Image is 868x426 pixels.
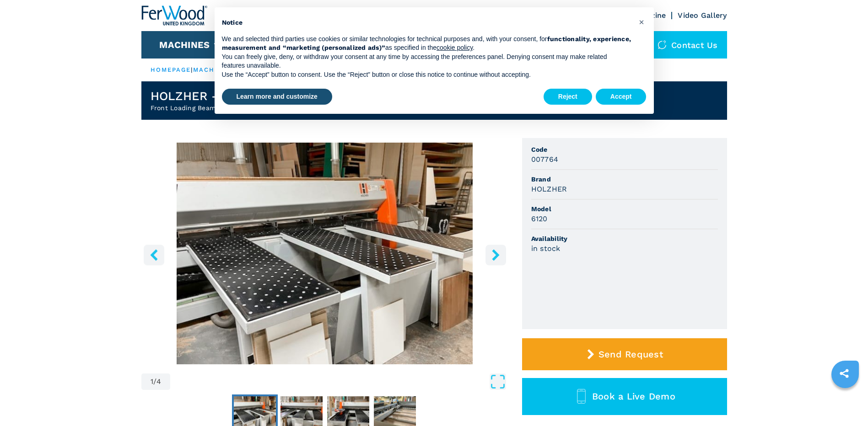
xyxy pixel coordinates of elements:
[141,143,508,364] div: Go to Slide 1
[173,373,506,390] button: Open Fullscreen
[193,66,232,73] a: machines
[437,44,473,51] a: cookie policy
[658,40,667,49] img: Contact us
[648,31,727,59] div: Contact us
[144,245,164,265] button: left-button
[222,18,632,27] h2: Notice
[153,378,156,385] span: /
[833,362,856,385] a: sharethis
[222,70,632,80] p: Use the “Accept” button to consent. Use the “Reject” button or close this notice to continue with...
[151,66,191,73] a: HOMEPAGE
[596,89,647,105] button: Accept
[151,378,153,385] span: 1
[151,103,255,112] h2: Front Loading Beam Panel Saws
[485,245,506,265] button: right-button
[222,89,332,105] button: Learn more and customize
[531,234,718,243] span: Availability
[156,378,161,385] span: 4
[159,39,210,50] button: Machines
[678,11,727,20] a: Video Gallery
[531,175,718,184] span: Brand
[531,243,561,254] h3: in stock
[598,349,663,360] span: Send Request
[222,35,631,52] strong: functionality, experience, measurement and “marketing (personalized ads)”
[829,385,861,419] iframe: Chat
[544,89,592,105] button: Reject
[531,184,567,194] h3: HOLZHER
[531,213,548,224] h3: 6120
[522,378,727,415] button: Book a Live Demo
[531,204,718,213] span: Model
[592,391,675,402] span: Book a Live Demo
[639,16,644,27] span: ×
[141,5,207,26] img: Ferwood
[635,15,649,29] button: Close this notice
[141,143,508,364] img: Front Loading Beam Panel Saws HOLZHER 6120
[522,338,727,370] button: Send Request
[151,89,255,103] h1: HOLZHER - 6120
[531,154,559,165] h3: 007764
[531,145,718,154] span: Code
[222,35,632,53] p: We and selected third parties use cookies or similar technologies for technical purposes and, wit...
[191,66,193,73] span: |
[222,53,632,70] p: You can freely give, deny, or withdraw your consent at any time by accessing the preferences pane...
